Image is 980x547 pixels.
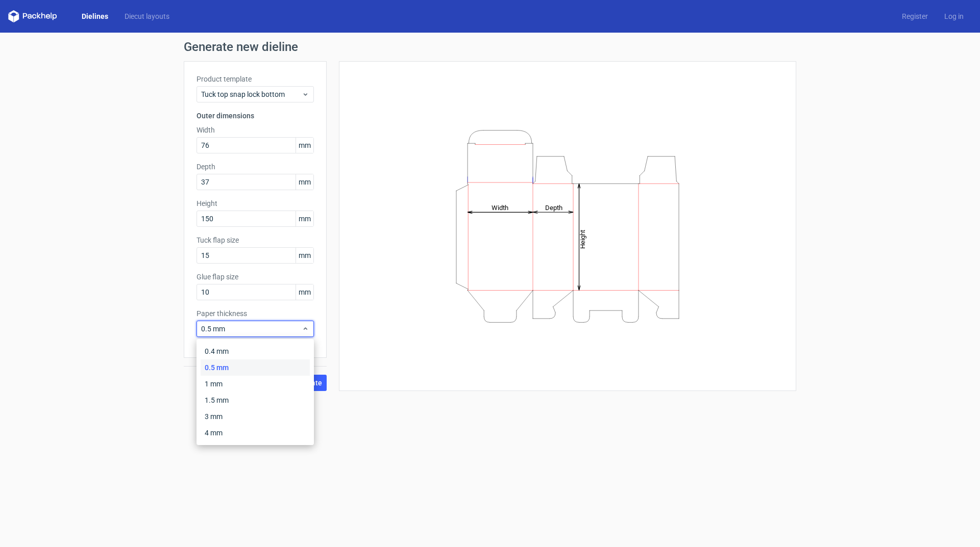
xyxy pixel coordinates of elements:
span: mm [296,174,313,190]
span: mm [296,211,313,226]
span: mm [296,284,313,300]
a: Log in [936,11,972,21]
span: mm [296,248,313,263]
label: Product template [197,74,314,84]
h1: Generate new dieline [184,41,796,53]
span: 0.5 mm [201,324,302,334]
span: mm [296,138,313,153]
label: Width [197,125,314,135]
div: 3 mm [201,408,310,425]
tspan: Height [579,229,586,248]
label: Depth [197,162,314,172]
span: Tuck top snap lock bottom [201,89,302,99]
div: 4 mm [201,425,310,441]
div: 1 mm [201,376,310,392]
label: Glue flap size [197,272,314,282]
tspan: Width [492,203,508,211]
a: Register [894,11,936,21]
label: Tuck flap size [197,235,314,245]
label: Paper thickness [197,308,314,319]
a: Dielines [73,11,116,21]
div: 1.5 mm [201,392,310,408]
h3: Outer dimensions [197,111,314,121]
label: Height [197,198,314,209]
tspan: Depth [545,203,562,211]
div: 0.5 mm [201,359,310,376]
div: 0.4 mm [201,343,310,359]
a: Diecut layouts [116,11,178,21]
